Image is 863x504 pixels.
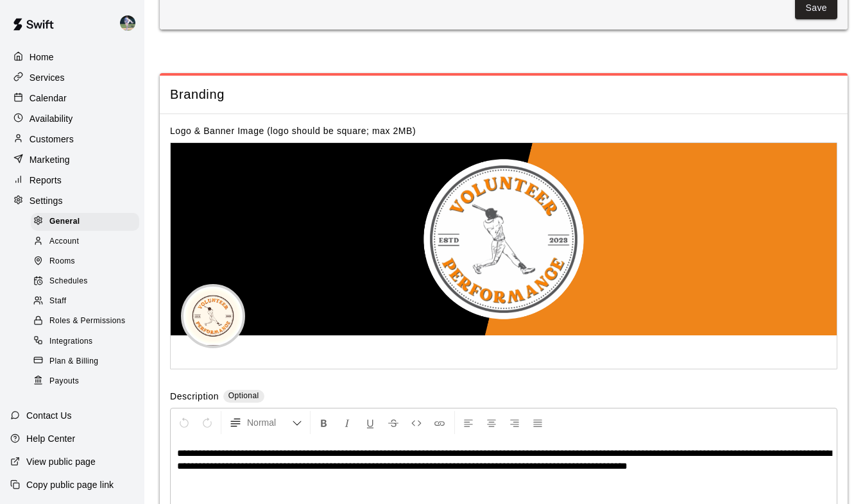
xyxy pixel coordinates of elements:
[31,373,139,391] div: Payouts
[170,126,416,136] label: Logo & Banner Image (logo should be square; max 2MB)
[31,333,139,351] div: Integrations
[49,215,80,228] span: General
[30,92,67,105] p: Calendar
[10,150,134,169] a: Marketing
[31,253,139,271] div: Rooms
[26,409,72,422] p: Contact Us
[31,351,144,371] a: Plan & Billing
[31,252,144,272] a: Rooms
[30,133,74,146] p: Customers
[170,390,219,405] label: Description
[457,411,479,434] button: Left Align
[10,47,134,67] a: Home
[49,275,88,288] span: Schedules
[481,411,502,434] button: Center Align
[30,71,65,84] p: Services
[31,213,139,231] div: General
[49,355,98,368] span: Plan & Billing
[336,411,358,434] button: Format Italics
[26,432,75,445] p: Help Center
[30,51,54,63] p: Home
[247,416,292,429] span: Normal
[406,411,427,434] button: Insert Code
[359,411,381,434] button: Format Underline
[31,231,144,251] a: Account
[10,88,134,108] a: Calendar
[10,191,134,210] a: Settings
[31,273,139,290] div: Schedules
[30,112,73,125] p: Availability
[31,292,144,312] a: Staff
[31,292,139,310] div: Staff
[527,411,549,434] button: Justify Align
[313,411,335,434] button: Format Bold
[504,411,525,434] button: Right Align
[31,233,139,251] div: Account
[49,235,79,248] span: Account
[10,109,134,128] a: Availability
[429,411,450,434] button: Insert Link
[31,312,144,332] a: Roles & Permissions
[173,411,195,434] button: Undo
[31,353,139,371] div: Plan & Billing
[31,212,144,231] a: General
[10,171,134,190] a: Reports
[170,86,837,103] span: Branding
[26,455,96,468] p: View public page
[31,312,139,330] div: Roles & Permissions
[49,375,79,388] span: Payouts
[31,332,144,351] a: Integrations
[30,153,70,166] p: Marketing
[49,255,75,268] span: Rooms
[49,315,125,328] span: Roles & Permissions
[26,478,114,491] p: Copy public page link
[10,68,134,87] a: Services
[382,411,404,434] button: Format Strikethrough
[30,174,62,187] p: Reports
[31,371,144,391] a: Payouts
[49,335,93,348] span: Integrations
[224,411,307,434] button: Formatting Options
[117,10,144,36] div: Chad Bell
[228,391,259,400] span: Optional
[31,272,144,292] a: Schedules
[120,15,135,31] img: Chad Bell
[196,411,218,434] button: Redo
[10,130,134,149] a: Customers
[30,194,63,207] p: Settings
[49,295,66,308] span: Staff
